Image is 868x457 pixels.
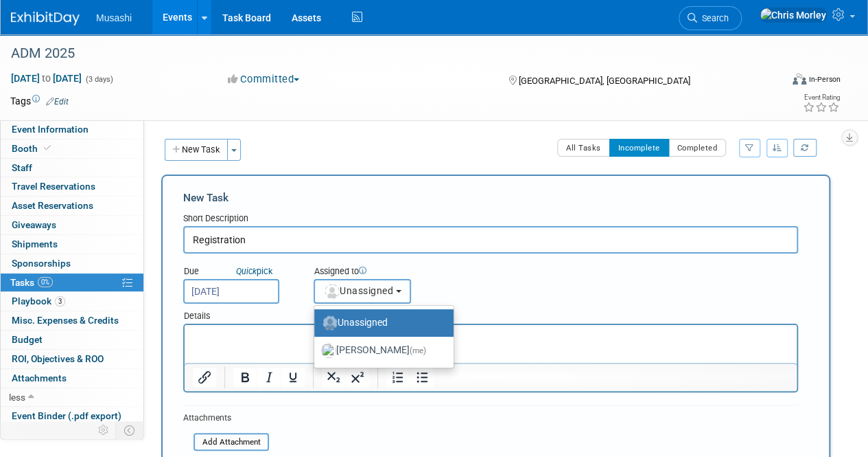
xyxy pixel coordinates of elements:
span: Asset Reservations [12,200,93,211]
span: [GEOGRAPHIC_DATA], [GEOGRAPHIC_DATA] [518,76,690,86]
img: Chris Morley [760,8,827,23]
a: Attachments [1,369,143,388]
img: Unassigned-User-Icon.png [322,315,338,331]
a: Playbook3 [1,292,143,311]
span: 3 [55,296,65,306]
span: Tasks [10,277,53,288]
button: Committed [223,72,305,87]
div: Short Description [183,212,798,226]
iframe: Rich Text Area [185,325,797,363]
button: Insert/edit link [193,368,216,387]
button: Italic [257,368,281,387]
div: Assigned to [314,265,452,279]
label: [PERSON_NAME] [321,339,440,361]
span: Travel Reservations [12,181,95,192]
span: Staff [12,162,32,173]
button: Numbered list [386,368,410,387]
span: Misc. Expenses & Credits [12,315,119,326]
a: Asset Reservations [1,197,143,215]
a: ROI, Objectives & ROO [1,350,143,368]
input: Due Date [183,279,279,304]
a: Quickpick [233,265,275,277]
a: Booth [1,140,143,158]
span: (me) [410,346,426,355]
label: Unassigned [321,312,440,334]
span: Sponsorships [12,258,71,269]
button: Bold [233,368,257,387]
a: Staff [1,159,143,177]
button: Completed [668,139,727,157]
span: [DATE] [DATE] [10,72,82,85]
a: Travel Reservations [1,177,143,196]
button: All Tasks [557,139,610,157]
a: Edit [46,97,69,107]
span: Unassigned [323,285,393,296]
button: Underline [281,368,305,387]
span: Attachments [12,372,67,383]
button: New Task [165,139,228,161]
img: Format-Inperson.png [793,74,806,85]
a: Tasks0% [1,274,143,292]
span: ROI, Objectives & ROO [12,353,104,364]
span: Booth [12,143,54,154]
i: Booth reservation complete [44,144,51,152]
div: Attachments [183,412,269,424]
td: Personalize Event Tab Strip [92,421,116,439]
td: Tags [10,94,69,108]
span: less [9,392,25,403]
img: ExhibitDay [11,12,80,25]
div: In-Person [808,74,841,85]
button: Incomplete [609,139,669,157]
button: Bullet list [410,368,434,387]
div: Details [183,304,798,324]
div: Event Format [719,71,841,92]
div: ADM 2025 [6,41,770,66]
a: Event Binder (.pdf export) [1,407,143,425]
span: to [40,73,53,84]
a: Shipments [1,235,143,254]
div: Due [183,265,293,279]
span: Giveaways [12,219,56,230]
a: Refresh [793,139,817,157]
span: Shipments [12,238,58,249]
button: Subscript [322,368,345,387]
span: Event Information [12,124,89,135]
a: Misc. Expenses & Credits [1,311,143,330]
span: 0% [38,277,53,287]
a: Sponsorships [1,254,143,273]
span: Search [697,13,729,23]
td: Toggle Event Tabs [116,421,144,439]
div: New Task [183,190,798,205]
a: Giveaways [1,216,143,234]
a: Event Information [1,120,143,139]
span: Playbook [12,296,65,306]
button: Unassigned [314,279,411,304]
input: Name of task or a short description [183,226,798,254]
span: (3 days) [84,75,113,84]
a: Budget [1,331,143,349]
span: Budget [12,334,43,345]
button: Superscript [346,368,369,387]
i: Quick [236,266,257,276]
div: Event Rating [803,94,840,101]
a: less [1,388,143,407]
a: Search [679,6,742,30]
span: Musashi [96,12,132,23]
span: Event Binder (.pdf export) [12,410,121,421]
